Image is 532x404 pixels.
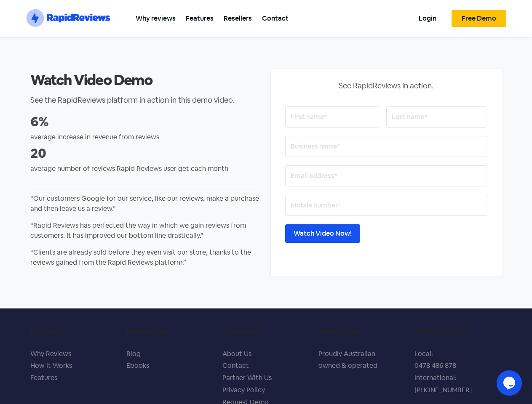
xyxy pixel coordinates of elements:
[414,348,502,396] p: Local: 0478 486 878 International: [PHONE_NUMBER]
[285,195,487,216] input: Mobile number*
[30,373,57,382] a: Features
[257,9,294,28] a: Contact
[126,326,214,336] h5: Resources
[285,106,381,128] input: First name*
[181,9,219,28] a: Features
[131,9,181,28] a: Why reviews
[285,80,487,91] p: See RapidReviews in action.
[30,326,118,336] h5: Products
[462,15,496,22] span: Free Demo
[222,349,251,358] a: About Us
[318,326,406,336] h5: Australian
[222,385,265,394] a: Privacy Policy
[30,96,262,104] h2: See the RapidReviews platform in action in this demo video.
[222,326,310,336] h5: Company
[219,9,257,28] a: Resellers
[452,10,506,27] a: Free Demo
[285,224,360,243] input: Watch Video Now!
[222,361,249,370] a: Contact
[126,361,149,370] a: Ebooks
[30,132,262,142] p: average increase in revenue from reviews
[285,165,487,186] input: Email address*
[30,361,72,370] a: How It Works
[318,348,406,372] p: Proudly Australian owned & operated
[126,349,141,358] a: Blog
[414,9,441,28] a: Login
[30,221,262,241] p: “Rapid Reviews has perfected the way in which we gain reviews from customers. It has improved our...
[30,71,262,89] h2: Watch Video Demo
[497,370,524,396] iframe: chat widget
[30,349,71,358] a: Why Reviews
[285,136,487,157] input: Business name*
[30,113,49,130] strong: 6%
[414,326,502,336] h5: Text or call us.
[30,164,262,174] p: average number of reviews Rapid Reviews user get each month
[30,194,262,214] p: “Our customers Google for our service, like our reviews, make a purchase and then leave us a revi...
[222,373,272,382] a: Partner With Us
[30,144,46,162] strong: 20
[386,106,487,128] input: Last name*
[30,247,262,268] p: “Clients are already sold before they even visit our store, thanks to the reviews gained from the...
